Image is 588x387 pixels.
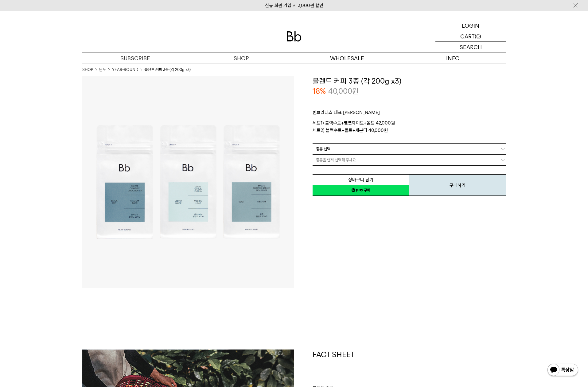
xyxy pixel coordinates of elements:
[82,76,294,288] img: 블렌드 커피 3종 (각 200g x3)
[435,31,506,42] a: CART (0)
[82,53,188,64] a: SUBSCRIBE
[313,119,506,134] p: 세트1) 블랙수트+벨벳화이트+몰트 42,000원 세트2) 블랙수트+몰트+세븐티 40,000원
[82,67,93,73] a: SHOP
[475,31,481,41] p: (0)
[99,67,106,73] a: 원두
[287,31,302,41] img: 로고
[313,86,326,97] p: 18%
[547,363,579,378] img: 카카오톡 채널 1:1 채팅 버튼
[313,144,334,154] span: = 종류 선택 =
[313,109,506,119] p: 빈브라더스 대표 [PERSON_NAME]
[265,3,323,8] a: 신규 회원 가입 시 3,000원 할인
[460,31,475,41] p: CART
[313,76,506,86] h3: 블렌드 커피 3종 (각 200g x3)
[313,349,506,385] h1: FACT SHEET
[462,20,479,31] p: LOGIN
[409,174,506,196] button: 구매하기
[188,53,294,64] a: SHOP
[313,155,359,165] span: = 종류을 먼저 선택해 주세요 =
[313,185,409,196] a: 새창
[400,53,506,64] p: INFO
[435,20,506,31] a: LOGIN
[294,53,400,64] p: WHOLESALE
[144,67,191,73] li: 블렌드 커피 3종 (각 200g x3)
[328,86,359,97] p: 40,000
[460,42,482,53] p: SEARCH
[112,67,138,73] a: YEAR-ROUND
[352,87,359,96] span: 원
[313,174,409,185] button: 장바구니 담기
